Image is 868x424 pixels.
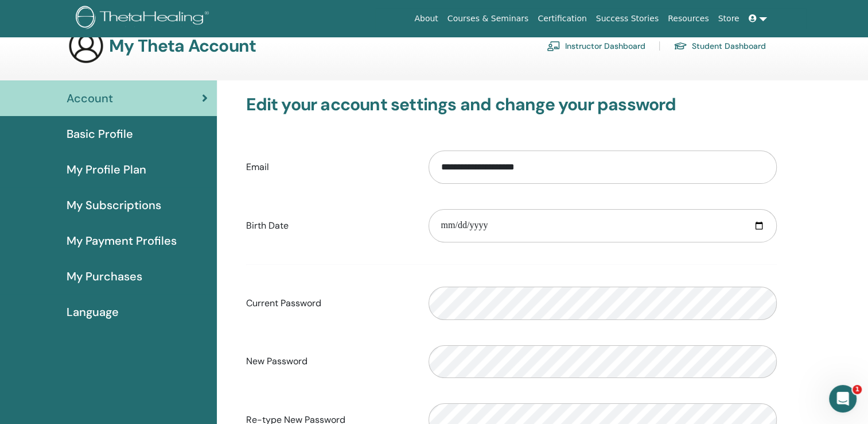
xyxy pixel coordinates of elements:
[68,28,104,64] img: generic-user-icon.jpg
[714,8,744,29] a: Store
[853,385,862,394] span: 1
[663,8,714,29] a: Resources
[67,303,119,321] span: Language
[67,125,133,142] span: Basic Profile
[238,215,420,237] label: Birth Date
[238,292,420,314] label: Current Password
[67,161,146,178] span: My Profile Plan
[533,8,591,29] a: Certification
[410,8,442,29] a: About
[443,8,534,29] a: Courses & Seminars
[67,90,113,107] span: Account
[246,94,777,115] h3: Edit your account settings and change your password
[109,36,256,56] h3: My Theta Account
[67,268,142,285] span: My Purchases
[547,41,560,51] img: chalkboard-teacher.svg
[674,37,766,55] a: Student Dashboard
[591,8,663,29] a: Success Stories
[547,37,645,55] a: Instructor Dashboard
[829,385,857,413] iframe: Intercom live chat
[67,196,161,214] span: My Subscriptions
[67,232,177,249] span: My Payment Profiles
[238,156,420,178] label: Email
[76,6,213,32] img: logo.png
[238,350,420,372] label: New Password
[674,41,687,51] img: graduation-cap.svg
